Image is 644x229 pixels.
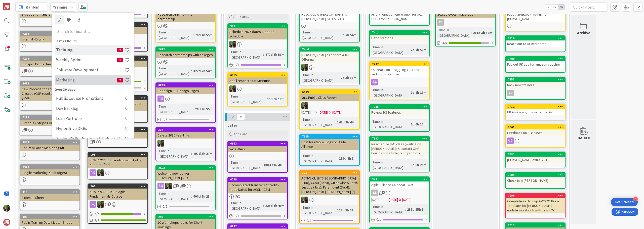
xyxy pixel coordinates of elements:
[299,134,360,166] a: 7105Post Meetup & Blogs on Agile AllianceTime in [GEOGRAPHIC_DATA]:113d 8h 1m
[301,72,339,83] div: Time in [GEOGRAPHIC_DATA]
[263,52,264,57] span: :
[299,6,360,42] a: Reschedule [PERSON_NAME] & [PERSON_NAME] (I&O & SBK)Time in [GEOGRAPHIC_DATA]:5d 2h 54m
[193,32,194,38] span: :
[339,75,339,80] span: :
[370,66,429,77] div: Outreach on struggling courses - AI and Scrum Kanban
[389,197,398,202] span: [DATE]
[302,135,359,138] div: 7105
[300,170,359,175] div: 325
[505,77,566,100] a: 7353Rank new trainersCL
[92,140,95,143] span: 1
[371,159,409,170] div: Time in [GEOGRAPHIC_DATA]
[24,69,27,72] span: 1
[302,48,359,51] div: 7414
[156,183,215,189] div: SL
[88,184,148,224] a: 205NEW PRODUCT: ICA Agile Fundamentals CourseSL4/54/4
[264,52,286,57] div: 477d 1h 56m
[155,127,216,161] a: 334Delete 2030 test linksSLTime in [GEOGRAPHIC_DATA]:497d 5h 27m
[20,115,79,126] div: 7299Directus / Stripe Guide
[88,152,147,157] div: 197
[230,24,287,28] div: 323
[506,177,565,184] div: Check in w [PERSON_NAME]
[88,152,148,179] a: 197NEW PRODUCT: Leading with Agility: Non-CertifiedSL
[22,141,79,144] div: 5845
[336,119,358,125] div: 147d 3h 44m
[26,4,39,10] span: Kanban
[371,119,409,130] div: Time in [GEOGRAPHIC_DATA]
[22,82,79,85] div: 2638
[369,61,430,100] a: 7407Outreach on struggling courses - AI and Scrum KanbanTime in [GEOGRAPHIC_DATA]:7d 8h 19m
[369,30,430,57] a: 7411List of refundsTime in [GEOGRAPHIC_DATA]:7d 7h 56m
[370,105,429,109] div: 7395
[156,7,215,22] div: Research OKR Institute - partnership?
[193,106,194,112] span: :
[337,156,338,161] span: :
[299,89,360,130] a: 6999July Public Class ReportSL[DATE][DATE][DATE]Time in [GEOGRAPHIC_DATA]:147d 3h 44m
[88,157,147,168] div: NEW PRODUCT: Leading with Agility: Non-Certified
[20,56,79,67] div: 7298Hubspot Properties
[227,72,288,107] a: 6715Add'l research for MeetupsSLTime in [GEOGRAPHIC_DATA]:35d 6h 17m
[506,36,565,47] div: 7410Reach out to AI interested
[471,30,472,35] span: :
[88,152,147,168] div: 197NEW PRODUCT: Leading with Agility: Non-Certified
[22,32,79,35] div: 7268
[156,52,215,58] div: Research partnerships with colleges
[229,94,265,105] div: Time in [GEOGRAPHIC_DATA]
[157,29,193,40] div: Time in [GEOGRAPHIC_DATA]
[155,82,216,123] a: 6839Redesign SA Listings PagesTime in [GEOGRAPHIC_DATA]:70d 4h 55m0/2
[20,169,79,176] div: ICAgile Marketing Kit (badges)
[156,166,215,170] div: 2653
[56,106,125,111] h4: Dev Backlog
[90,153,147,156] div: 197
[506,193,565,198] div: 7290
[22,57,79,60] div: 7298
[508,105,565,108] div: 7412
[20,86,79,101] div: New Process for Anu Reseller Classes (CSP reseller rate for 2025 is $750)
[300,90,359,94] div: 6999
[20,31,79,42] div: 7268Internal HD Link
[192,194,214,199] div: 400d 3h 23m
[369,176,430,223] a: 349Agile Alliance Calendar - OctCL[DATE][DATE][DATE]Time in [GEOGRAPHIC_DATA]:235d 15h 1m0/1
[266,96,286,102] div: 35d 6h 17m
[156,127,215,132] div: 334
[369,104,430,132] a: 7395Review HS featuresTime in [GEOGRAPHIC_DATA]:8d 6h 15m
[506,90,565,96] div: CL
[506,193,565,213] div: 7290Complete setting up A-CSPO Brevo Template for [PERSON_NAME] - update workbook with new TOC
[409,162,409,168] span: :
[158,166,215,170] div: 2653
[163,117,167,122] span: 0/2
[300,52,359,63] div: [PERSON_NAME]'s Leaders & ICF Offering
[192,151,214,156] div: 497d 5h 27m
[228,73,287,84] div: 6715Add'l research for Meetups
[228,141,287,152] div: 6943Vet Offers
[233,14,250,19] span: Add Card...
[156,83,215,87] div: 6839
[20,81,80,111] a: 2638New Process for Anu Reseller Classes (CSP reseller rate for 2025 is $750)
[20,194,79,201] div: Expense Sheet
[508,78,565,81] div: 7353
[156,140,215,147] div: SL
[369,136,430,172] a: 7393Reschedule I&O class (waiting on [PERSON_NAME]) & contact OKR Foundation students to promoteT...
[611,198,638,206] div: Open Get Started checklist, remaining modules: 4
[319,110,328,115] span: [DATE]
[230,73,287,77] div: 6715
[227,23,288,68] a: 323Schedule 2025 dates: Need to scheduleSLTime in [GEOGRAPHIC_DATA]:477d 1h 56m0/1
[370,109,429,116] div: Review HS features
[508,173,565,177] div: 7385
[409,90,409,95] span: :
[299,47,360,85] a: 7414[PERSON_NAME]'s Leaders & ICF OfferingSLTime in [GEOGRAPHIC_DATA]:7d 3h 30m
[157,104,193,115] div: Time in [GEOGRAPHIC_DATA]
[157,65,191,76] div: Time in [GEOGRAPHIC_DATA]
[301,64,308,71] img: SL
[117,78,123,82] span: 2
[371,190,378,196] div: CL
[55,87,131,92] div: Over 30 days
[506,7,565,22] div: Payout [PERSON_NAME] for [PERSON_NAME]
[508,153,565,156] div: 7382
[370,30,429,35] div: 7411
[156,47,215,58] div: 2622Research partnerships with colleges
[508,57,565,61] div: 7409
[505,35,566,52] a: 7410Reach out to AI interested
[506,173,565,177] div: 7385
[409,47,428,53] div: 7d 7h 56m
